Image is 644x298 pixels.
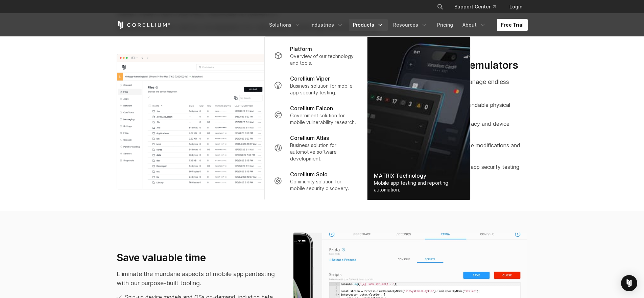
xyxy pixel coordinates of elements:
div: Mobile app testing and reporting automation. [374,180,463,193]
button: Search [434,1,446,13]
h3: Save valuable time [117,251,280,264]
a: Resources [389,19,432,31]
a: Platform Overview of our technology and tools. [268,41,363,70]
a: Products [349,19,388,31]
p: Overview of our technology and tools. [290,53,357,66]
div: Navigation Menu [265,19,528,31]
a: Support Center [449,1,501,13]
img: Matrix_WebNav_1x [367,37,470,200]
a: Corellium Atlas Business solution for automotive software development. [268,130,363,166]
a: Corellium Solo Community solution for mobile security discovery. [268,166,363,196]
p: Business solution for mobile app security testing. [290,83,357,96]
p: Government solution for mobile vulnerability research. [290,112,357,126]
a: Corellium Viper Business solution for mobile app security testing. [268,70,363,100]
p: Business solution for automotive software development. [290,142,357,162]
p: Corellium Solo [290,170,328,178]
div: Open Intercom Messenger [621,275,637,291]
a: Pricing [433,19,457,31]
p: Platform [290,45,312,53]
div: MATRIX Technology [374,172,463,180]
a: Corellium Falcon Government solution for mobile vulnerability research. [268,100,363,130]
a: MATRIX Technology Mobile app testing and reporting automation. [367,37,470,200]
p: Corellium Falcon [290,104,333,112]
p: Eliminate the mundane aspects of mobile app pentesting with our purpose-built tooling. [117,269,280,288]
div: Navigation Menu [429,1,528,13]
a: Free Trial [497,19,528,31]
p: Community solution for mobile security discovery. [290,178,357,192]
p: Corellium Viper [290,74,330,83]
a: Corellium Home [117,21,170,29]
img: Dynamic app security testing (DSAT); iOS pentest [117,54,351,189]
a: About [458,19,490,31]
a: Login [504,1,528,13]
p: Corellium Atlas [290,134,329,142]
a: Solutions [265,19,305,31]
a: Industries [306,19,348,31]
